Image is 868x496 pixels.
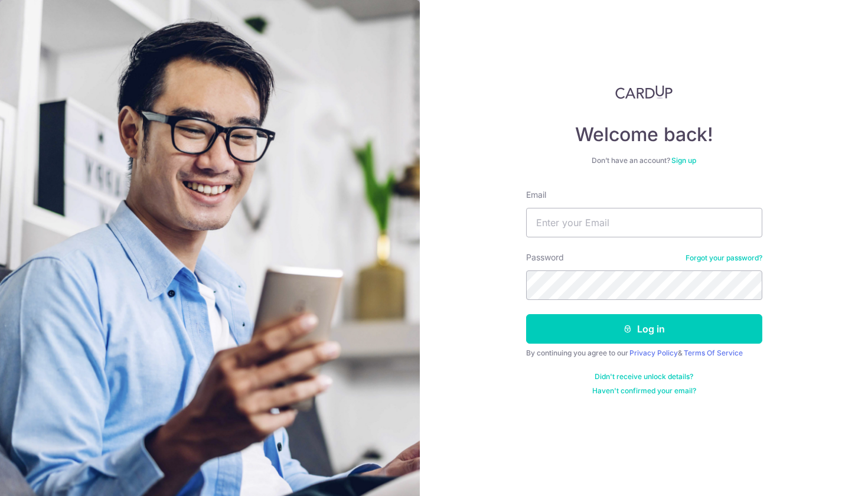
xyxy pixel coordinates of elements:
h4: Welcome back! [526,123,762,146]
a: Forgot your password? [686,253,762,263]
div: By continuing you agree to our & [526,348,762,358]
input: Enter your Email [526,208,762,237]
a: Privacy Policy [629,348,678,357]
label: Email [526,189,546,201]
label: Password [526,252,564,263]
img: CardUp Logo [615,85,673,99]
a: Sign up [671,156,696,165]
a: Haven't confirmed your email? [592,386,696,396]
div: Don’t have an account? [526,156,762,165]
a: Terms Of Service [684,348,743,357]
a: Didn't receive unlock details? [595,372,693,381]
button: Log in [526,314,762,344]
